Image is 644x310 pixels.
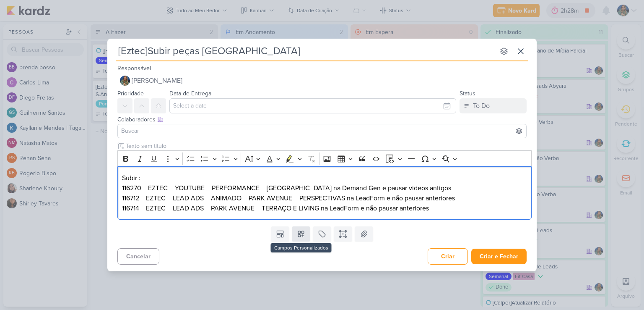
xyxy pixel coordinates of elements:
button: Criar e Fechar [471,249,527,264]
label: Prioridade [117,90,144,97]
input: Select a date [169,98,456,113]
input: Kard Sem Título [116,44,495,59]
img: Isabella Gutierres [120,76,130,86]
button: [PERSON_NAME] [117,73,527,88]
label: Data de Entrega [169,90,211,97]
div: Editor toolbar [117,150,532,167]
div: Editor editing area: main [117,166,532,220]
div: Colaboradores [117,115,527,124]
p: Subir : [122,173,527,183]
div: To Do [473,101,490,111]
span: [PERSON_NAME] [132,76,182,86]
label: Status [460,90,475,97]
p: 116270 EZTEC _ YOUTUBE _ PERFORMANCE _ [GEOGRAPHIC_DATA] na Demand Gen e pausar videos antigos 11... [122,183,527,213]
input: Buscar [119,126,525,136]
button: To Do [460,98,527,113]
div: Campos Personalizados [271,243,332,252]
button: Cancelar [117,248,159,265]
input: Texto sem título [124,142,532,150]
button: Criar [428,248,468,265]
label: Responsável [117,65,151,72]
